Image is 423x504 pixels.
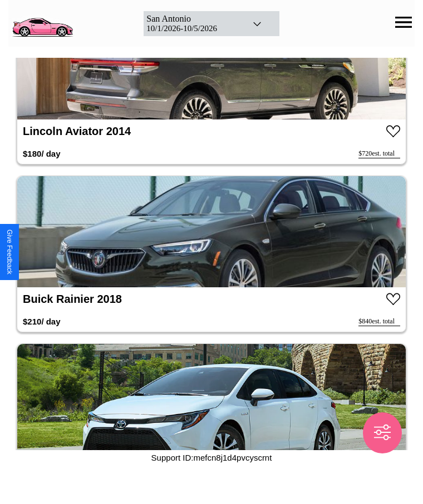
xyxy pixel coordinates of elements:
div: 10 / 1 / 2026 - 10 / 5 / 2026 [146,24,237,33]
h3: $ 180 / day [23,143,61,164]
img: logo [8,6,76,39]
a: Buick Rainier 2018 [23,293,122,305]
p: Support ID: mefcn8j1d4pvcyscrnt [151,450,272,465]
h3: $ 210 / day [23,311,61,332]
div: $ 840 est. total [358,317,400,326]
div: $ 720 est. total [358,149,400,158]
a: Lincoln Aviator 2014 [23,125,131,137]
div: San Antonio [146,14,237,24]
div: Give Feedback [6,229,13,275]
